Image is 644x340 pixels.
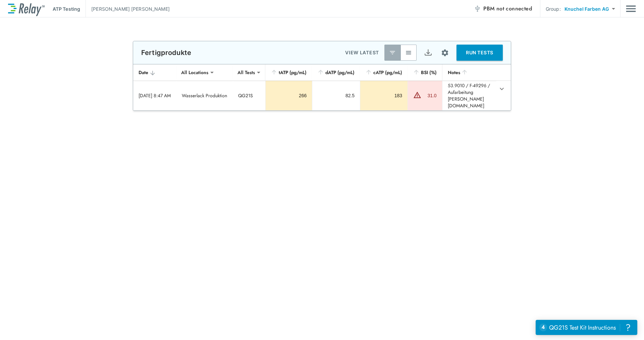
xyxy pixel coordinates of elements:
div: 183 [366,92,402,99]
p: Group: [546,5,561,12]
td: QG21S [233,81,266,110]
img: View All [405,49,412,56]
div: All Locations [176,66,213,79]
div: cATP (pg/mL) [365,68,402,76]
div: 31.0 [423,92,437,99]
div: All Tests [233,66,260,79]
p: ATP Testing [53,5,80,12]
img: Latest [389,49,396,56]
img: Warning [413,91,421,99]
table: sticky table [133,64,511,111]
div: dATP (pg/mL) [317,68,355,76]
button: PBM not connected [471,2,535,15]
div: tATP (pg/mL) [271,68,307,76]
img: Drawer Icon [626,2,636,15]
td: Wasserlack Produktion [176,81,233,110]
img: Export Icon [424,49,432,57]
button: expand row [496,83,507,95]
iframe: Resource center [536,320,637,335]
th: Date [133,64,176,81]
button: RUN TESTS [457,45,503,61]
button: Export [420,45,436,61]
span: PBM [483,4,532,13]
div: 82.5 [318,92,355,99]
div: [DATE] 8:47 AM [139,92,171,99]
button: Main menu [626,2,636,15]
td: 53.9010 / F-49296 / Aufarbeitung [PERSON_NAME][DOMAIN_NAME] [442,81,496,110]
span: not connected [496,5,532,12]
p: [PERSON_NAME] [PERSON_NAME] [91,5,170,12]
div: BSI (%) [413,68,437,76]
button: Site setup [436,44,454,62]
div: Notes [448,68,491,76]
div: 266 [271,92,307,99]
p: Fertigprodukte [141,49,191,57]
img: LuminUltra Relay [8,2,45,16]
p: VIEW LATEST [345,49,379,57]
img: Offline Icon [474,5,481,12]
img: Settings Icon [441,49,449,57]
